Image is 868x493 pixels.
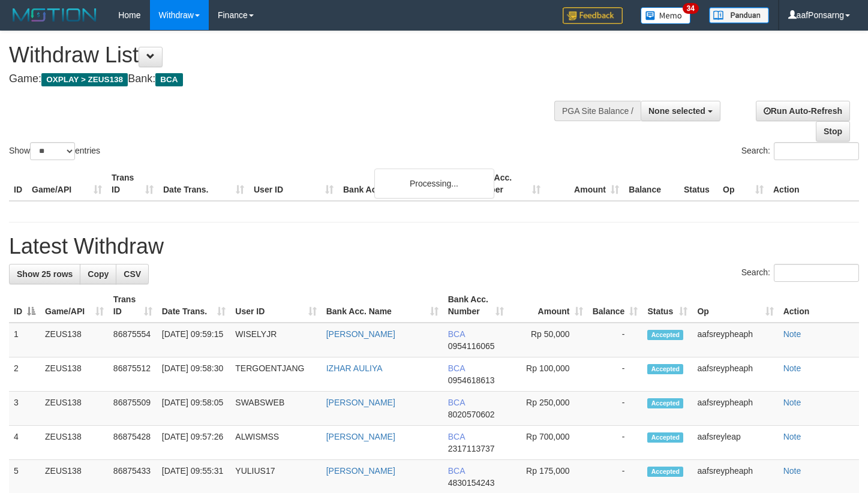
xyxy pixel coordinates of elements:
[783,432,801,441] a: Note
[448,398,465,407] span: BCA
[692,288,778,323] th: Op: activate to sort column ascending
[322,288,443,323] th: Bank Acc. Name: activate to sort column ascending
[124,269,141,279] span: CSV
[647,364,683,374] span: Accepted
[326,329,395,339] a: [PERSON_NAME]
[9,6,100,24] img: MOTION_logo.png
[448,478,495,488] span: Copy 4830154243 to clipboard
[774,142,859,160] input: Search:
[40,288,109,323] th: Game/API: activate to sort column ascending
[647,467,683,477] span: Accepted
[641,101,720,121] button: None selected
[509,392,587,426] td: Rp 250,000
[17,269,73,279] span: Show 25 rows
[40,357,109,392] td: ZEUS138
[157,357,231,392] td: [DATE] 09:58:30
[230,323,321,357] td: WISELYJR
[157,392,231,426] td: [DATE] 09:58:05
[230,288,321,323] th: User ID: activate to sort column ascending
[9,392,40,426] td: 3
[40,392,109,426] td: ZEUS138
[9,73,567,85] h4: Game: Bank:
[109,392,157,426] td: 86875509
[692,323,778,357] td: aafsreypheaph
[692,426,778,460] td: aafsreyleap
[683,3,699,14] span: 34
[641,7,691,24] img: Button%20Memo.svg
[588,392,643,426] td: -
[230,392,321,426] td: SWABSWEB
[9,357,40,392] td: 2
[109,288,157,323] th: Trans ID: activate to sort column ascending
[448,375,495,385] span: Copy 0954618613 to clipboard
[448,341,495,351] span: Copy 0954116065 to clipboard
[157,288,231,323] th: Date Trans.: activate to sort column ascending
[9,426,40,460] td: 4
[448,410,495,419] span: Copy 8020570602 to clipboard
[692,357,778,392] td: aafsreypheaph
[779,288,859,323] th: Action
[509,323,587,357] td: Rp 50,000
[741,264,859,282] label: Search:
[157,323,231,357] td: [DATE] 09:59:15
[155,73,182,86] span: BCA
[448,329,465,339] span: BCA
[41,73,128,86] span: OXPLAY > ZEUS138
[467,167,545,201] th: Bank Acc. Number
[448,466,465,476] span: BCA
[647,398,683,408] span: Accepted
[326,398,395,407] a: [PERSON_NAME]
[9,323,40,357] td: 1
[40,426,109,460] td: ZEUS138
[709,7,769,23] img: panduan.png
[647,330,683,340] span: Accepted
[679,167,718,201] th: Status
[158,167,249,201] th: Date Trans.
[80,264,116,284] a: Copy
[554,101,641,121] div: PGA Site Balance /
[88,269,109,279] span: Copy
[783,398,801,407] a: Note
[230,357,321,392] td: TERGOENTJANG
[768,167,859,201] th: Action
[326,363,383,373] a: IZHAR AULIYA
[230,426,321,460] td: ALWISMSS
[563,7,623,24] img: Feedback.jpg
[448,363,465,373] span: BCA
[783,329,801,339] a: Note
[624,167,679,201] th: Balance
[774,264,859,282] input: Search:
[741,142,859,160] label: Search:
[718,167,768,201] th: Op
[30,142,75,160] select: Showentries
[509,357,587,392] td: Rp 100,000
[448,444,495,453] span: Copy 2317113737 to clipboard
[509,288,587,323] th: Amount: activate to sort column ascending
[27,167,107,201] th: Game/API
[648,106,705,116] span: None selected
[545,167,624,201] th: Amount
[9,142,100,160] label: Show entries
[783,363,801,373] a: Note
[443,288,509,323] th: Bank Acc. Number: activate to sort column ascending
[642,288,692,323] th: Status: activate to sort column ascending
[816,121,850,142] a: Stop
[756,101,850,121] a: Run Auto-Refresh
[109,357,157,392] td: 86875512
[326,466,395,476] a: [PERSON_NAME]
[109,426,157,460] td: 86875428
[448,432,465,441] span: BCA
[116,264,149,284] a: CSV
[588,288,643,323] th: Balance: activate to sort column ascending
[109,323,157,357] td: 86875554
[9,167,27,201] th: ID
[249,167,338,201] th: User ID
[107,167,158,201] th: Trans ID
[9,43,567,67] h1: Withdraw List
[588,323,643,357] td: -
[9,288,40,323] th: ID: activate to sort column descending
[588,426,643,460] td: -
[588,357,643,392] td: -
[374,169,494,199] div: Processing...
[338,167,467,201] th: Bank Acc. Name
